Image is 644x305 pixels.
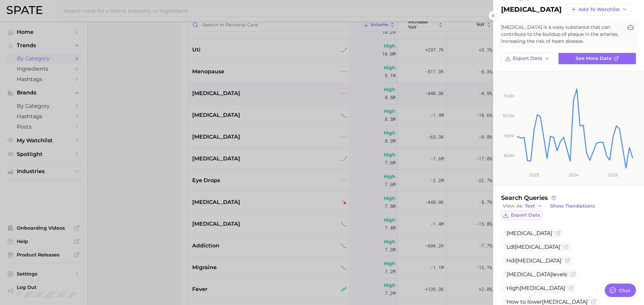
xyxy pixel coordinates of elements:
[501,5,561,13] h2: [MEDICAL_DATA]
[501,211,542,220] button: Export Data
[571,272,576,277] button: Flag as miscategorized or irrelevant
[563,244,569,249] button: Flag as miscategorized or irrelevant
[542,299,588,305] span: [MEDICAL_DATA]
[504,93,514,98] tspan: 11.0m
[504,285,567,291] span: High
[501,194,557,202] span: Search Queries
[501,202,544,210] button: View AsText
[506,271,552,278] span: [MEDICAL_DATA]
[548,202,596,211] button: Show Translations
[558,53,636,64] a: See more data
[525,204,535,208] span: Text
[504,257,563,264] span: Hdl
[513,56,542,61] span: Export Data
[520,285,565,291] span: [MEDICAL_DATA]
[591,299,596,304] button: Flag as miscategorized or irrelevant
[516,257,561,264] span: [MEDICAL_DATA]
[503,113,514,118] tspan: 10.0m
[504,133,514,138] tspan: 9.0m
[569,285,574,291] button: Flag as miscategorized or irrelevant
[506,230,552,236] span: [MEDICAL_DATA]
[569,172,579,177] tspan: 2024
[579,7,620,12] span: Add to Watchlist
[504,244,562,250] span: Ldl
[503,204,523,208] span: View As
[555,230,561,236] button: Flag as miscategorized or irrelevant
[529,172,539,177] tspan: 2023
[504,271,569,278] span: levels
[501,24,623,45] span: [MEDICAL_DATA] is a waxy substance that can contribute to the buildup of plaque in the arteries, ...
[550,203,595,209] span: Show Translations
[565,258,570,263] button: Flag as miscategorized or irrelevant
[576,56,612,61] span: See more data
[567,4,631,15] button: Add to Watchlist
[511,212,540,218] span: Export Data
[504,299,590,305] span: How to lower
[608,172,618,177] tspan: 2025
[501,53,553,64] button: Export Data
[504,153,514,158] tspan: 8.0m
[515,244,560,250] span: [MEDICAL_DATA]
